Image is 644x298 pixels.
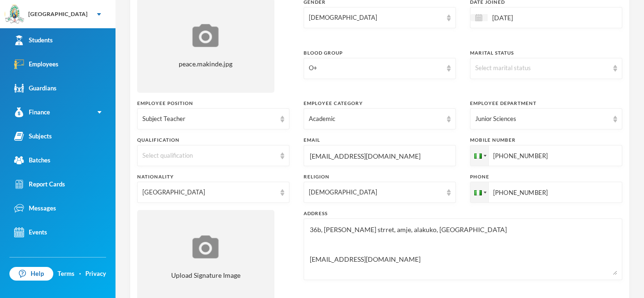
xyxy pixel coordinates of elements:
div: Employee Department [470,100,622,107]
div: Employee Position [137,100,289,107]
div: Finance [14,107,50,117]
div: Guardians [14,83,57,93]
div: Email [304,137,456,144]
input: Select date [487,12,567,23]
div: Events [14,227,47,237]
div: Nationality [137,173,289,180]
div: Blood Group [304,49,456,56]
div: Students [14,35,53,45]
div: O+ [309,64,442,73]
div: · [79,269,81,279]
div: Nigeria: + 234 [471,145,488,166]
img: upload [190,23,221,48]
div: Report Cards [14,179,65,189]
div: Address [304,210,622,217]
img: logo [5,5,24,24]
div: Academic [309,114,442,124]
div: Marital Status [470,49,622,56]
div: Subjects [14,131,52,141]
a: Privacy [85,269,106,279]
div: Religion [304,173,456,180]
div: Select qualification [142,151,276,161]
div: [DEMOGRAPHIC_DATA] [309,188,442,197]
div: [DEMOGRAPHIC_DATA] [309,13,442,23]
div: Employees [14,59,58,69]
div: Employee Category [304,100,456,107]
div: Batches [14,155,50,165]
div: Qualification [137,137,289,144]
span: Upload Signature Image [171,270,240,280]
div: [GEOGRAPHIC_DATA] [142,188,276,197]
div: Messages [14,203,56,213]
textarea: 36b, [PERSON_NAME] strret, amje, alakuko, [GEOGRAPHIC_DATA] [EMAIL_ADDRESS][DOMAIN_NAME] [309,224,617,275]
div: Nigeria: + 234 [471,182,488,202]
img: upload [190,234,221,260]
div: Select marital status [475,64,609,73]
a: Terms [58,269,74,279]
div: Phone [470,173,622,180]
span: peace.makinde.jpg [179,59,232,69]
div: [GEOGRAPHIC_DATA] [28,10,88,18]
div: Junior Sciences [475,114,609,124]
a: Help [9,267,53,281]
div: Subject Teacher [142,114,276,124]
div: Mobile Number [470,137,622,144]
